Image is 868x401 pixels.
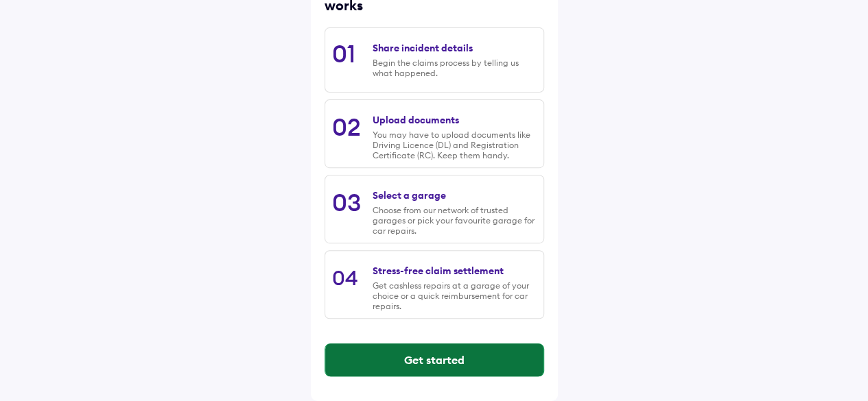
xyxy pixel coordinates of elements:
[373,58,536,78] div: Begin the claims process by telling us what happened.
[373,189,446,202] div: Select a garage
[332,265,358,291] div: 04
[373,265,504,277] div: Stress-free claim settlement
[325,343,543,376] button: Get started
[332,112,361,142] div: 02
[373,280,536,311] div: Get cashless repairs at a garage of your choice or a quick reimbursement for car repairs.
[373,114,459,126] div: Upload documents
[332,187,361,217] div: 03
[373,205,536,236] div: Choose from our network of trusted garages or pick your favourite garage for car repairs.
[332,38,355,69] div: 01
[373,130,536,160] div: You may have to upload documents like Driving Licence (DL) and Registration Certificate (RC). Kee...
[373,42,473,54] div: Share incident details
